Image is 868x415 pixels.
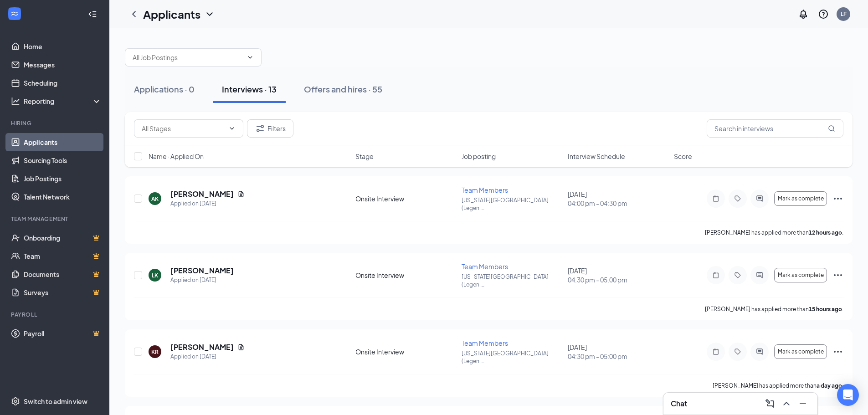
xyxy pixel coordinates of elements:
a: Talent Network [24,188,102,206]
h5: [PERSON_NAME] [170,266,234,276]
input: All Stages [142,123,225,133]
a: Messages [24,56,102,74]
button: ChevronUp [779,396,794,411]
input: Search in interviews [707,119,843,138]
svg: Analysis [11,97,20,106]
div: Applied on [DATE] [170,199,245,208]
input: All Job Postings [133,52,243,62]
svg: Tag [732,348,743,355]
svg: ActiveChat [754,272,765,279]
svg: ChevronLeft [128,9,139,20]
svg: Note [710,195,721,202]
svg: Minimize [797,398,808,409]
button: Mark as complete [774,191,827,206]
a: SurveysCrown [24,283,102,302]
svg: ChevronUp [781,398,792,409]
svg: Ellipses [832,193,843,204]
svg: Ellipses [832,346,843,357]
button: Mark as complete [774,268,827,282]
div: Onsite Interview [355,271,456,280]
a: Sourcing Tools [24,151,102,169]
div: [DATE] [568,266,668,284]
button: Minimize [796,396,810,411]
h5: [PERSON_NAME] [170,342,234,352]
svg: ActiveChat [754,348,765,355]
div: Interviews · 13 [222,83,277,95]
span: 04:30 pm - 05:00 pm [568,275,668,284]
span: Team Members [462,339,508,347]
h3: Chat [671,399,687,409]
svg: Tag [732,195,743,202]
svg: Collapse [88,10,97,19]
span: Mark as complete [778,272,824,278]
b: 12 hours ago [809,229,842,236]
b: a day ago [817,382,842,389]
p: [PERSON_NAME] has applied more than . [705,305,843,313]
span: Job posting [462,152,496,161]
div: Onsite Interview [355,194,456,203]
div: KR [151,348,159,356]
svg: Ellipses [832,270,843,281]
span: Mark as complete [778,348,824,355]
span: Interview Schedule [568,152,625,161]
div: AK [151,195,159,203]
button: Mark as complete [774,344,827,359]
b: 15 hours ago [809,306,842,313]
div: Onsite Interview [355,347,456,356]
h5: [PERSON_NAME] [170,189,234,199]
svg: WorkstreamLogo [10,9,19,18]
svg: Note [710,348,721,355]
span: Team Members [462,262,508,271]
span: Team Members [462,186,508,194]
svg: Filter [255,123,266,134]
svg: Tag [732,272,743,279]
a: TeamCrown [24,247,102,265]
div: LF [841,10,847,18]
a: PayrollCrown [24,324,102,343]
span: Mark as complete [778,195,824,202]
button: Filter Filters [247,119,293,138]
p: [US_STATE][GEOGRAPHIC_DATA] (Legen ... [462,196,562,212]
span: Score [674,152,692,161]
svg: ComposeMessage [765,398,776,409]
div: Reporting [24,97,102,106]
div: [DATE] [568,343,668,361]
div: Applications · 0 [134,83,195,95]
a: OnboardingCrown [24,229,102,247]
span: Stage [355,152,374,161]
svg: Document [237,190,245,198]
svg: ActiveChat [754,195,765,202]
span: 04:00 pm - 04:30 pm [568,199,668,208]
a: Applicants [24,133,102,151]
div: Applied on [DATE] [170,352,245,361]
div: Open Intercom Messenger [837,384,859,406]
a: Home [24,37,102,56]
svg: QuestionInfo [818,9,829,20]
div: LK [152,272,158,279]
a: DocumentsCrown [24,265,102,283]
p: [PERSON_NAME] has applied more than . [713,382,843,389]
div: [DATE] [568,190,668,208]
div: Hiring [11,119,100,127]
svg: Document [237,343,245,351]
h1: Applicants [143,6,200,22]
a: Scheduling [24,74,102,92]
div: Payroll [11,311,100,318]
p: [US_STATE][GEOGRAPHIC_DATA] (Legen ... [462,273,562,288]
svg: ChevronDown [247,54,254,61]
div: Applied on [DATE] [170,276,234,285]
button: ComposeMessage [763,396,777,411]
a: Job Postings [24,169,102,188]
svg: MagnifyingGlass [828,125,835,132]
svg: ChevronDown [228,125,236,132]
span: Name · Applied On [149,152,204,161]
p: [US_STATE][GEOGRAPHIC_DATA] (Legen ... [462,349,562,365]
svg: ChevronDown [204,9,215,20]
svg: Settings [11,397,20,406]
div: Switch to admin view [24,397,87,406]
p: [PERSON_NAME] has applied more than . [705,229,843,236]
span: 04:30 pm - 05:00 pm [568,352,668,361]
svg: Notifications [798,9,809,20]
div: Offers and hires · 55 [304,83,382,95]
